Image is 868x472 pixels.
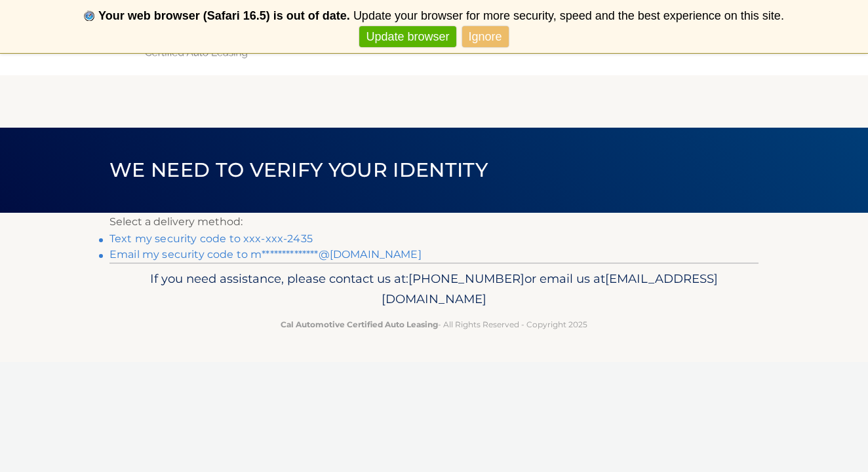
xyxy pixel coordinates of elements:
[109,158,488,182] span: We need to verify your identity
[462,26,509,48] a: Ignore
[118,268,750,310] p: If you need assistance, please contact us at: or email us at
[109,232,313,245] a: Text my security code to xxx-xxx-2435
[118,318,750,331] p: - All Rights Reserved - Copyright 2025
[109,213,759,231] p: Select a delivery method:
[359,26,456,48] a: Update browser
[353,9,784,22] span: Update your browser for more security, speed and the best experience on this site.
[408,271,524,286] span: [PHONE_NUMBER]
[281,319,438,329] strong: Cal Automotive Certified Auto Leasing
[98,9,350,22] b: Your web browser (Safari 16.5) is out of date.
